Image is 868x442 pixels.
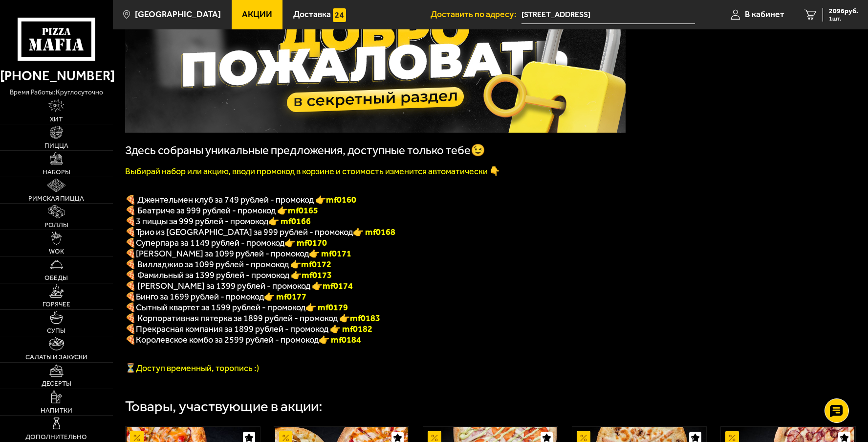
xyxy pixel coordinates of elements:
font: 👉 mf0170 [284,237,327,248]
font: 🍕 [125,324,136,334]
img: 15daf4d41897b9f0e9f617042186c801.svg [333,8,347,22]
span: Трио из [GEOGRAPHIC_DATA] за 999 рублей - промокод [136,227,353,237]
b: 👉 mf0179 [305,302,348,313]
span: Горячее [43,301,70,308]
span: ⏳Доступ временный, торопись :) [125,363,259,373]
span: 🍕 Корпоративная пятерка за 1899 рублей - промокод 👉 [125,313,380,324]
div: Товары, участвующие в акции: [125,399,323,414]
font: 🍕 [125,237,136,248]
span: Королевское комбо за 2599 рублей - промокод [136,334,319,345]
span: Суперпара за 1149 рублей - промокод [136,237,284,248]
span: 1 шт. [829,16,858,22]
b: 🍕 [125,302,136,313]
b: 🍕 [125,291,136,302]
span: Пицца [44,142,68,149]
span: Римская пицца [28,195,84,202]
font: Выбирай набор или акцию, вводи промокод в корзине и стоимость изменится автоматически 👇 [125,166,500,177]
b: mf0173 [302,270,332,280]
span: Акции [242,10,272,19]
span: Доставка [293,10,331,19]
span: Наборы [43,169,70,176]
span: Сытный квартет за 1599 рублей - промокод [136,302,305,313]
span: 🍕 [PERSON_NAME] за 1399 рублей - промокод 👉 [125,280,353,291]
span: 🍕 Вилладжио за 1099 рублей - промокод 👉 [125,259,331,270]
font: 👉 mf0182 [330,324,372,334]
span: 🍕 Фамильный за 1399 рублей - промокод 👉 [125,270,332,280]
b: mf0165 [288,205,318,216]
b: mf0174 [323,280,353,291]
span: Десерты [42,380,71,387]
font: 👉 mf0166 [268,216,311,227]
span: [PERSON_NAME] за 1099 рублей - промокод [136,248,309,259]
font: 🍕 [125,227,136,237]
span: В кабинет [745,10,784,19]
span: Здесь собраны уникальные предложения, доступные только тебе😉 [125,143,485,157]
span: Супы [47,327,65,334]
span: Доставить по адресу: [431,10,521,19]
b: mf0183 [350,313,380,324]
span: 3 пиццы за 999 рублей - промокод [136,216,268,227]
b: mf0160 [326,194,356,205]
font: 🍕 [125,216,136,227]
span: WOK [49,248,64,255]
span: [GEOGRAPHIC_DATA] [135,10,221,19]
span: Бинго за 1699 рублей - промокод [136,291,264,302]
b: mf0172 [301,259,331,270]
span: Роллы [44,222,68,229]
span: 🍕 Беатриче за 999 рублей - промокод 👉 [125,205,318,216]
span: Прекрасная компания за 1899 рублей - промокод [136,324,330,334]
span: Напитки [41,407,72,414]
span: улица Циолковского, 10 [521,6,695,24]
span: Салаты и закуски [25,354,87,361]
span: Дополнительно [25,434,87,441]
b: 👉 mf0177 [264,291,306,302]
b: 👉 mf0171 [309,248,351,259]
span: 🍕 Джентельмен клуб за 749 рублей - промокод 👉 [125,194,356,205]
font: 🍕 [125,334,136,345]
font: 👉 mf0168 [353,227,395,237]
span: Хит [50,116,63,123]
input: Ваш адрес доставки [521,6,695,24]
span: Обеды [44,275,68,281]
font: 👉 mf0184 [319,334,361,345]
b: 🍕 [125,248,136,259]
span: 2096 руб. [829,8,858,15]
